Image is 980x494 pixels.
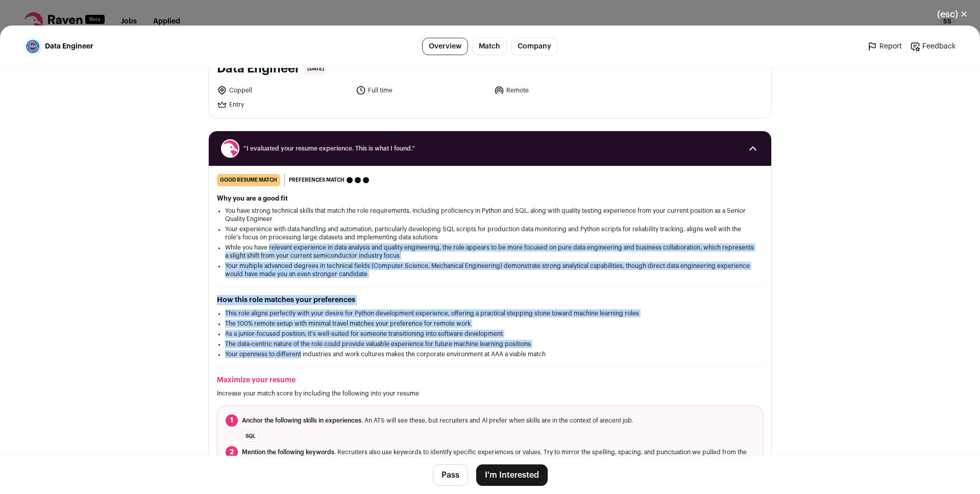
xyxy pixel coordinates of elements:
[225,262,755,278] li: Your multiple advanced degrees in technical fields (Computer Science, Mechanical Engineering) dem...
[242,416,633,425] span: . An ATS will see these, but recruiters and AI prefer when skills are in the context of a
[304,63,327,75] span: [DATE]
[225,340,755,348] li: The data-centric nature of the role could provide valuable experience for future machine learning...
[217,174,280,186] div: good resume match
[225,207,755,223] li: You have strong technical skills that match the role requirements, including proficiency in Pytho...
[217,389,763,398] p: Increase your match score by including the following into your resume
[217,295,763,305] h2: How this role matches your preferences
[226,446,238,458] span: 2
[217,375,763,385] h2: Maximize your resume
[217,194,763,203] h2: Why you are a good fit
[242,448,754,464] span: . Recruiters also use keywords to identify specific experiences or values. Try to mirror the spel...
[472,38,507,55] a: Match
[925,3,980,26] button: Close modal
[910,41,955,52] a: Feedback
[242,431,259,442] li: SQL
[511,38,558,55] a: Company
[603,417,633,424] i: recent job.
[225,330,755,338] li: As a junior-focused position, it's well-suited for someone transitioning into software development
[242,417,361,424] span: Anchor the following skills in experiences
[422,38,468,55] a: Overview
[476,464,548,486] button: I'm Interested
[217,85,350,95] li: Coppell
[356,85,488,95] li: Full time
[433,464,468,486] button: Pass
[225,243,755,260] li: While you have relevant experience in data analysis and quality engineering, the role appears to ...
[243,144,737,153] span: “I evaluated your resume experience. This is what I found.”
[225,225,755,241] li: Your experience with data handling and automation, particularly developing SQL scripts for produc...
[226,414,238,427] span: 1
[494,85,627,95] li: Remote
[242,449,334,455] span: Mention the following keywords
[45,41,93,52] span: Data Engineer
[217,100,350,110] li: Entry
[225,350,755,358] li: Your openness to different industries and work cultures makes the corporate environment at AAA a ...
[225,309,755,317] li: This role aligns perfectly with your desire for Python development experience, offering a practic...
[867,41,902,52] a: Report
[289,175,345,185] span: Preferences match
[225,319,755,328] li: The 100% remote setup with minimal travel matches your preference for remote work
[25,39,40,54] img: 2e492bb19fca15638810bf3a1a0186a90f154b8322b216db8687cbd8e8ede008.jpg
[217,61,300,77] h1: Data Engineer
